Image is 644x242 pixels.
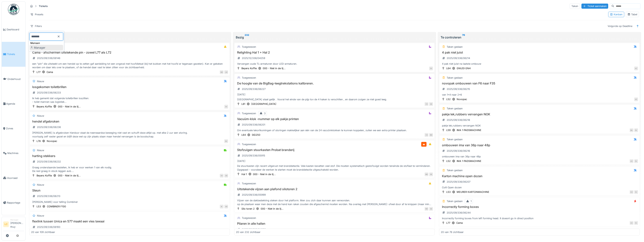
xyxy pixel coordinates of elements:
[224,70,228,74] div: LM
[441,82,638,85] h3: novopak ombouwen van F6 naar F35
[441,113,638,116] h3: pakje lek,rubbers vervangen NOK
[29,12,45,17] div: Presets
[457,97,467,101] div: Novopac
[224,174,228,178] div: AB
[6,102,24,106] span: Agenda
[37,160,61,163] div: 2025/09/336/06232
[236,129,433,132] div: Om eventuele tekortkomingen of storingen makkelijker aan één van de 24 vacuümklokken te kunnen ko...
[242,123,265,126] div: 2025/09/336/06201
[634,67,638,70] div: AZ
[457,67,471,70] div: GNUDI GN4
[37,205,41,208] div: L53
[447,149,470,153] div: 2025/09/336/06216
[429,207,433,211] div: GE
[224,139,228,143] div: NV
[220,70,224,74] div: MD
[236,230,260,234] div: 20 van 232 zichtbaar
[441,174,638,178] h3: Karton machine open dozen
[237,93,245,96] div: [DATE]
[447,107,463,110] div: Taken gedaan
[58,174,81,177] div: 000 - Niet in de lij...
[429,133,433,137] div: BM
[447,199,463,203] div: Taken gedaan
[447,45,463,49] div: Taken gedaan
[37,194,60,198] div: 2025/09/336/06213
[47,70,53,74] div: Cama
[237,159,245,163] div: [DATE]
[241,172,247,176] div: Hal 1
[252,133,260,137] div: SIG250
[425,133,428,137] div: CS
[37,70,41,74] div: L77
[241,102,245,106] div: L81
[441,124,638,127] div: pakje lek,rubbers vervangen NOK
[220,205,224,208] div: IK
[447,180,470,184] div: 2025/09/336/06207
[446,97,451,101] div: L52
[37,114,44,118] div: Nieuw
[446,67,451,70] div: L64
[242,56,265,60] div: 2025/12/336/04259
[31,35,228,40] div: Nieuw
[47,205,66,208] div: COMBINER F100
[236,199,433,206] div: Vijzen van de dakbedekking steken door het platform. Men zou zich daar kunnen aan verwonden. op d...
[441,35,638,40] div: Te controleren
[457,128,481,132] div: IMA 1 PADSMACHINE
[457,190,489,194] div: MEURER KARTONMACHINE
[242,76,256,80] div: Toegewezen
[31,120,228,123] h3: hendel afgebroken
[429,67,433,70] div: SV
[241,67,257,70] div: Beyers Koffie
[447,138,463,141] div: Taken gedaan
[446,190,451,194] div: L53
[224,205,228,208] div: AB
[446,221,450,225] div: L77
[581,4,608,9] div: Ticket aanmaken
[446,128,451,132] div: L59
[37,80,44,83] div: Nieuw
[30,45,63,51] div: Manager
[630,190,633,194] div: KD
[30,41,63,45] div: Mensen
[253,172,276,176] div: 000 - Niet in de lij...
[630,159,633,163] div: AS
[425,172,428,176] div: MD
[447,56,470,60] div: 2025/09/336/06214
[441,230,464,234] div: 20 van 76 zichtbaar
[425,207,428,211] div: MD
[31,166,228,173] div: Graag onderstaande bestellen, ik heb er voor werken 1 van elk nodig. De rest graag in stock legge...
[264,112,266,115] div: 3
[236,98,433,101] div: [GEOGRAPHIC_DATA] staat gelijk . Vooral het einde van de pijp tov de 4 haken is verschillen , en ...
[263,67,286,70] div: 000 - Niet in de lij...
[242,193,266,197] div: 2025/09/336/05999
[37,174,52,177] div: Beyers Koffie
[7,52,24,56] span: Tickets
[37,139,41,143] div: L78
[242,154,265,157] div: 2025/09/336/05915
[456,221,463,225] div: Cama
[441,205,638,209] h3: Incorrectly forming boxes
[441,62,638,66] div: 4 pak niet juist na laatste ombouw
[37,91,61,94] div: 2025/09/336/06233
[447,168,463,172] div: Taken gedaan
[447,211,471,214] div: 2025/09/336/06244
[627,13,637,16] div: Tabel
[425,102,428,106] div: CS
[31,189,228,192] h3: Steun
[630,128,633,132] div: BA
[447,87,470,91] div: 2025/09/336/06215
[606,23,634,29] div: Volgorde op Deadline
[236,35,433,40] div: Bezig
[447,118,470,122] div: 2025/09/336/06218
[236,187,433,191] h3: Uitstekende vijzen aan plafond silotoren 2
[31,200,228,204] div: [PERSON_NAME] voor telling Combiner
[242,45,256,49] div: Toegewezen
[29,23,44,29] div: Filters
[634,190,638,194] div: SV
[31,230,55,234] div: 20 van 109 zichtbaar
[7,28,24,31] span: Dashboard
[10,218,24,230] li: [PERSON_NAME] thuy
[236,222,433,225] h3: Pilaren in alle hallen
[31,220,228,223] h3: flexlink tussen Unica en 577 maakt een vies lawaai
[242,216,256,220] div: Toegewezen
